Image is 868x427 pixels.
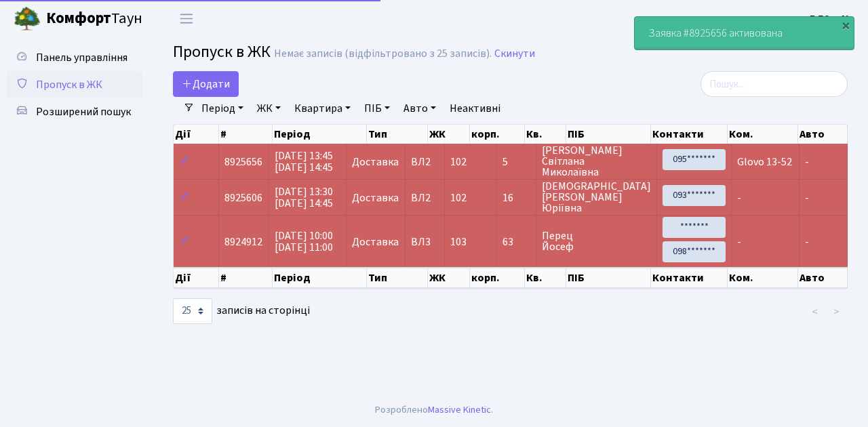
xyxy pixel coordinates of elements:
[173,40,271,64] span: Пропуск в ЖК
[542,145,651,178] span: [PERSON_NAME] Світлана Миколаївна
[566,125,651,144] th: ПІБ
[173,71,239,97] a: Додати
[798,268,848,288] th: Авто
[275,148,333,175] span: [DATE] 13:45 [DATE] 14:45
[810,11,852,27] a: ВЛ2 -. К.
[224,155,262,169] span: 8925656
[7,44,142,71] a: Панель управління
[494,47,535,60] a: Скинути
[542,181,651,213] span: [DEMOGRAPHIC_DATA] [PERSON_NAME] Юріївна
[450,235,467,249] span: 103
[14,5,41,33] img: logo.png
[7,98,142,125] a: Розширений пошук
[411,237,439,247] span: ВЛ3
[274,47,492,60] div: Немає записів (відфільтровано з 25 записів).
[273,268,368,288] th: Період
[375,403,493,418] div: Розроблено .
[36,104,131,119] span: Розширений пошук
[398,97,441,120] a: Авто
[502,157,530,167] span: 5
[701,71,848,97] input: Пошук...
[805,155,809,169] span: -
[737,155,792,169] span: Glovo 13-52
[224,235,262,249] span: 8924912
[450,155,467,169] span: 102
[411,157,439,167] span: ВЛ2
[36,50,127,65] span: Панель управління
[219,268,273,288] th: #
[252,97,286,120] a: ЖК
[173,298,212,324] select: записів на сторінці
[174,268,219,288] th: Дії
[566,268,651,288] th: ПІБ
[728,268,799,288] th: Ком.
[289,97,356,120] a: Квартира
[542,230,651,252] span: Перец Йосеф
[428,403,491,417] a: Massive Kinetic
[502,192,530,203] span: 16
[805,190,809,205] span: -
[219,125,273,144] th: #
[275,228,333,255] span: [DATE] 10:00 [DATE] 11:00
[36,77,102,92] span: Пропуск в ЖК
[411,192,439,203] span: ВЛ2
[182,77,230,91] span: Додати
[470,125,524,144] th: корп.
[450,190,467,205] span: 102
[470,268,524,288] th: корп.
[196,97,249,120] a: Період
[224,190,262,205] span: 8925606
[352,192,399,203] span: Доставка
[798,125,848,144] th: Авто
[367,268,428,288] th: Тип
[737,235,741,249] span: -
[525,268,566,288] th: Кв.
[737,190,741,205] span: -
[352,157,399,167] span: Доставка
[810,12,852,26] b: ВЛ2 -. К.
[444,97,506,120] a: Неактивні
[352,237,399,247] span: Доставка
[525,125,566,144] th: Кв.
[367,125,428,144] th: Тип
[7,71,142,98] a: Пропуск в ЖК
[805,235,809,249] span: -
[635,17,854,49] div: Заявка #8925656 активована
[651,268,727,288] th: Контакти
[359,97,395,120] a: ПІБ
[173,298,310,324] label: записів на сторінці
[428,268,470,288] th: ЖК
[46,7,142,30] span: Таун
[275,184,333,211] span: [DATE] 13:30 [DATE] 14:45
[46,7,111,29] b: Комфорт
[728,125,799,144] th: Ком.
[839,18,852,32] div: ×
[651,125,727,144] th: Контакти
[174,125,219,144] th: Дії
[273,125,368,144] th: Період
[502,237,530,247] span: 63
[170,7,203,30] button: Переключити навігацію
[428,125,470,144] th: ЖК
